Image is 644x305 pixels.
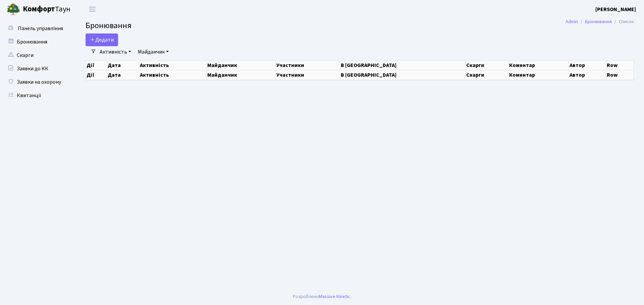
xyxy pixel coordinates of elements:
th: Row [606,60,634,70]
th: Автор [569,60,606,70]
th: Активність [139,70,207,80]
button: Переключити навігацію [84,4,101,15]
div: Розроблено . [293,293,351,300]
th: Дії [86,70,107,80]
th: Майданчик [207,60,275,70]
a: Massive Kinetic [319,293,350,300]
a: Майданчик [135,46,171,58]
a: Заявки на охорону [3,75,70,89]
th: Row [606,70,634,80]
a: [PERSON_NAME] [595,5,636,13]
nav: breadcrumb [555,15,644,29]
th: В [GEOGRAPHIC_DATA] [340,60,465,70]
th: Скарги [465,60,508,70]
span: Панель управління [18,25,63,32]
a: Бронювання [585,18,612,25]
img: logo.png [7,3,20,16]
span: Бронювання [86,20,131,31]
th: Дата [107,70,139,80]
th: Скарги [465,70,508,80]
th: Активність [139,60,207,70]
th: Дата [107,60,139,70]
a: Заявки до КК [3,62,70,75]
a: Admin [566,18,578,25]
b: [PERSON_NAME] [595,6,636,13]
a: Бронювання [3,35,70,49]
li: Список [612,18,634,25]
th: Участники [275,60,340,70]
th: Автор [569,70,606,80]
a: Панель управління [3,22,70,35]
b: Комфорт [23,4,55,14]
a: Квитанції [3,89,70,102]
th: Дії [86,60,107,70]
th: Коментар [508,60,569,70]
th: В [GEOGRAPHIC_DATA] [340,70,465,80]
th: Участники [275,70,340,80]
button: Додати [86,33,118,46]
th: Майданчик [207,70,275,80]
th: Коментар [508,70,569,80]
a: Скарги [3,49,70,62]
a: Активність [97,46,134,58]
span: Таун [23,4,70,15]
